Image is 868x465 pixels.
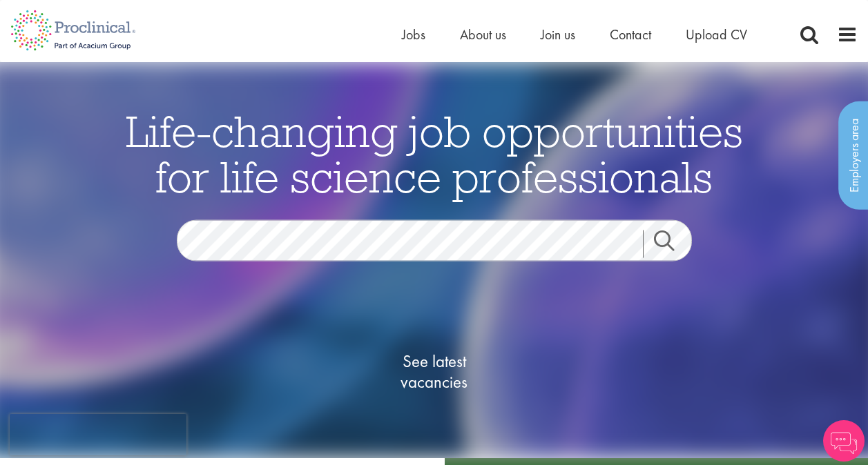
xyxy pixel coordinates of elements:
[643,230,702,257] a: Job search submit button
[686,26,747,43] a: Upload CV
[10,414,186,455] iframe: reCAPTCHA
[823,420,865,462] img: Chatbot
[402,26,425,43] a: Jobs
[126,103,743,204] span: Life-changing job opportunities for life science professionals
[610,26,651,43] a: Contact
[365,350,503,392] span: See latest vacancies
[460,26,506,43] a: About us
[541,26,575,43] a: Join us
[365,295,503,447] a: See latestvacancies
